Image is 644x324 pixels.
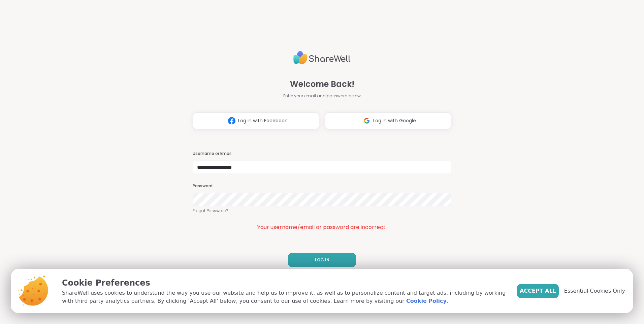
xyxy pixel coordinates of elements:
a: Forgot Password? [193,208,451,214]
img: ShareWell Logomark [360,115,373,127]
div: Your username/email or password are incorrect. [193,223,451,231]
button: Accept All [517,284,559,298]
img: ShareWell Logo [293,48,351,67]
span: Enter your email and password below [283,93,361,99]
button: Log in with Google [325,112,451,129]
span: Log in with Facebook [238,117,287,124]
span: Welcome Back! [290,78,354,90]
span: Accept All [520,287,556,295]
button: Log in with Facebook [193,112,319,129]
a: Cookie Policy. [406,297,448,305]
h3: Username or Email [193,151,451,157]
p: Cookie Preferences [62,277,506,289]
span: Log in with Google [373,117,416,124]
span: LOG IN [315,257,329,263]
p: ShareWell uses cookies to understand the way you use our website and help us to improve it, as we... [62,289,506,305]
span: Essential Cookies Only [564,287,625,295]
img: ShareWell Logomark [225,115,238,127]
button: LOG IN [288,253,356,267]
h3: Password [193,183,451,189]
